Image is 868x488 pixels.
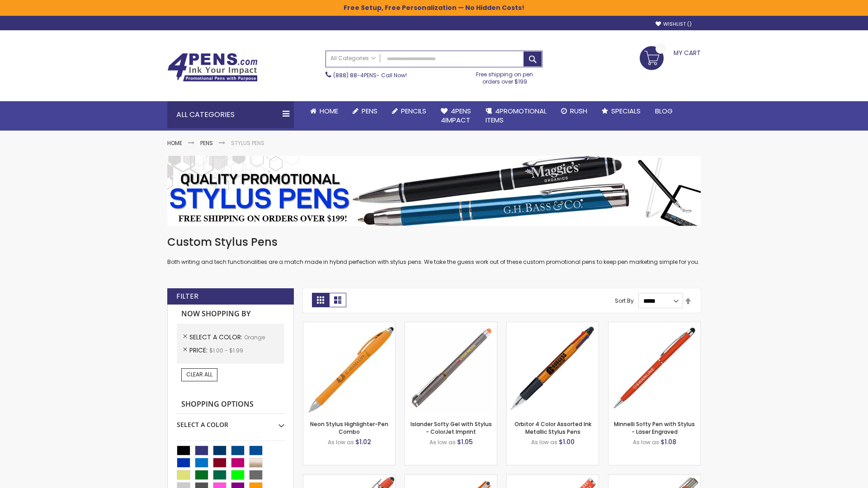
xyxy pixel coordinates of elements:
[326,51,380,66] a: All Categories
[594,101,648,121] a: Specials
[609,322,700,414] img: Minnelli Softy Pen with Stylus - Laser Engraved-Orange
[385,101,434,121] a: Pencils
[633,438,659,446] span: As low as
[441,106,471,125] span: 4Pens 4impact
[429,438,456,446] span: As low as
[303,322,395,329] a: Neon Stylus Highlighter-Pen Combo-Orange
[531,438,557,446] span: As low as
[328,438,354,446] span: As low as
[303,101,345,121] a: Home
[177,414,284,429] div: Select A Color
[181,368,217,381] a: Clear All
[478,101,554,131] a: 4PROMOTIONALITEMS
[176,291,198,301] strong: Filter
[312,293,329,307] strong: Grid
[189,346,209,355] span: Price
[514,420,591,435] a: Orbitor 4 Color Assorted Ink Metallic Stylus Pens
[615,297,634,305] label: Sort By
[355,437,371,446] span: $1.02
[244,333,265,341] span: Orange
[660,437,676,446] span: $1.08
[457,437,473,446] span: $1.05
[486,106,547,125] span: 4PROMOTIONAL ITEMS
[507,322,599,414] img: Orbitor 4 Color Assorted Ink Metallic Stylus Pens-Orange
[186,371,212,378] span: Clear All
[320,106,338,116] span: Home
[167,101,294,128] div: All Categories
[333,71,377,79] a: (888) 88-4PENS
[656,21,692,28] a: Wishlist
[655,106,673,116] span: Blog
[405,322,497,329] a: Islander Softy Gel with Stylus - ColorJet Imprint-Orange
[559,437,575,446] span: $1.00
[405,474,497,482] a: Avendale Velvet Touch Stylus Gel Pen-Orange
[310,420,388,435] a: Neon Stylus Highlighter-Pen Combo
[167,235,701,249] h1: Custom Stylus Pens
[467,67,543,85] div: Free shipping on pen orders over $199
[177,305,284,324] strong: Now Shopping by
[507,474,599,482] a: Marin Softy Pen with Stylus - Laser Engraved-Orange
[333,71,407,79] span: - Call Now!
[410,420,492,435] a: Islander Softy Gel with Stylus - ColorJet Imprint
[614,420,695,435] a: Minnelli Softy Pen with Stylus - Laser Engraved
[167,139,182,147] a: Home
[611,106,641,116] span: Specials
[167,235,701,266] div: Both writing and tech functionalities are a match made in hybrid perfection with stylus pens. We ...
[167,53,258,82] img: 4Pens Custom Pens and Promotional Products
[554,101,594,121] a: Rush
[200,139,213,147] a: Pens
[507,322,599,329] a: Orbitor 4 Color Assorted Ink Metallic Stylus Pens-Orange
[303,322,395,414] img: Neon Stylus Highlighter-Pen Combo-Orange
[209,347,243,354] span: $1.00 - $1.99
[345,101,385,121] a: Pens
[330,55,376,62] span: All Categories
[609,474,700,482] a: Tres-Chic Softy Brights with Stylus Pen - Laser-Orange
[303,474,395,482] a: 4P-MS8B-Orange
[231,139,264,147] strong: Stylus Pens
[177,395,284,414] strong: Shopping Options
[648,101,680,121] a: Blog
[189,333,244,342] span: Select A Color
[401,106,426,116] span: Pencils
[434,101,478,131] a: 4Pens4impact
[609,322,700,329] a: Minnelli Softy Pen with Stylus - Laser Engraved-Orange
[405,322,497,414] img: Islander Softy Gel with Stylus - ColorJet Imprint-Orange
[570,106,587,116] span: Rush
[167,156,701,226] img: Stylus Pens
[362,106,377,116] span: Pens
